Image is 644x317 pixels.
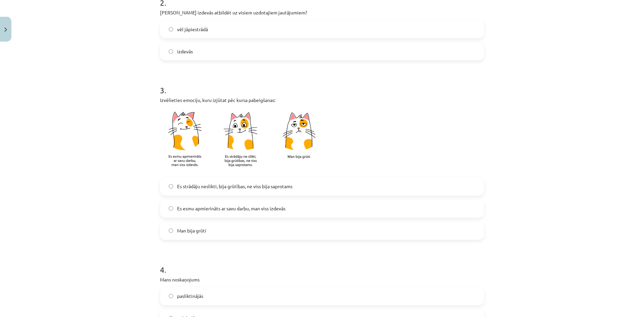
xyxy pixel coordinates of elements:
p: [PERSON_NAME] izdevās atbildēt uz visiem uzdotajiem jautājumiem? [160,9,484,16]
p: Mans noskaņojums [160,276,484,283]
h1: 4 . [160,253,484,274]
span: Es esmu apmierināts ar savu darbu, man viss izdevās [177,205,285,212]
input: pasliktinājās [169,294,173,298]
input: izdevās [169,49,173,54]
input: vēl jāpiestrādā [169,27,173,32]
span: Es strādāju neslikti, bija grūtības, ne viss bija saprotams [177,183,292,190]
img: icon-close-lesson-0947bae3869378f0d4975bcd49f059093ad1ed9edebbc8119c70593378902aed.svg [4,28,7,32]
h1: 3 . [160,74,484,95]
span: Man bija grūti [177,227,206,234]
input: Es esmu apmierināts ar savu darbu, man viss izdevās [169,206,173,211]
span: pasliktinājās [177,293,203,300]
span: izdevās [177,48,193,55]
input: Es strādāju neslikti, bija grūtības, ne viss bija saprotams [169,184,173,189]
input: Man bija grūti [169,228,173,233]
span: vēl jāpiestrādā [177,26,208,33]
p: Izvēlieties emociju, kuru izjūtat pēc kursa pabeigšanas: [160,97,484,104]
